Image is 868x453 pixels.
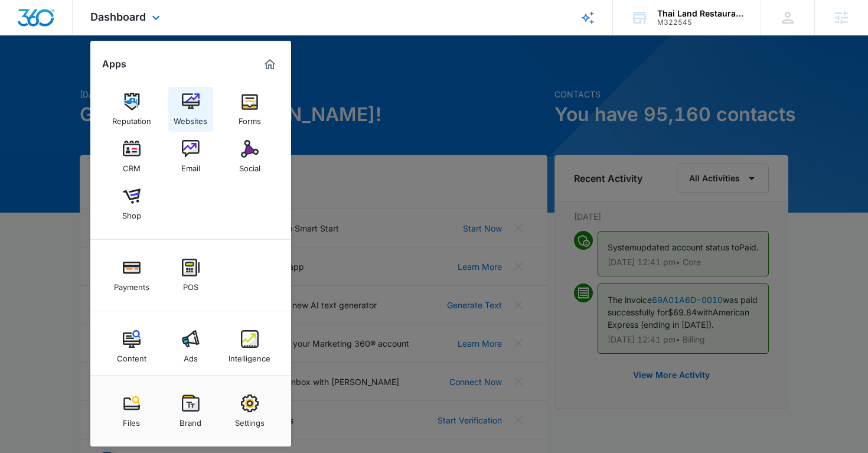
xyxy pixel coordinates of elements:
a: Social [227,134,272,179]
div: Content [117,348,146,363]
div: Forms [239,110,261,126]
div: account id [657,18,743,27]
div: Intelligence [229,348,270,363]
a: Intelligence [227,324,272,369]
a: Settings [227,389,272,434]
div: POS [183,276,198,292]
div: Brand [180,412,201,428]
div: Reputation [112,110,151,126]
a: Files [109,389,154,434]
div: Files [123,412,140,428]
div: Payments [114,276,149,292]
a: Payments [109,253,154,298]
a: Ads [168,324,213,369]
div: Settings [235,412,265,428]
a: Brand [168,389,213,434]
div: Shop [122,205,141,220]
span: Dashboard [90,11,146,23]
div: Email [181,158,200,173]
a: Email [168,134,213,179]
div: account name [657,9,743,18]
div: Ads [184,348,198,363]
a: CRM [109,134,154,179]
a: Marketing 360® Dashboard [260,55,279,74]
a: Websites [168,87,213,132]
h2: Apps [102,58,126,70]
a: Shop [109,181,154,226]
a: Reputation [109,87,154,132]
a: Forms [227,87,272,132]
a: Content [109,324,154,369]
div: Social [239,158,260,173]
div: Websites [174,110,207,126]
a: POS [168,253,213,298]
div: CRM [123,158,141,173]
